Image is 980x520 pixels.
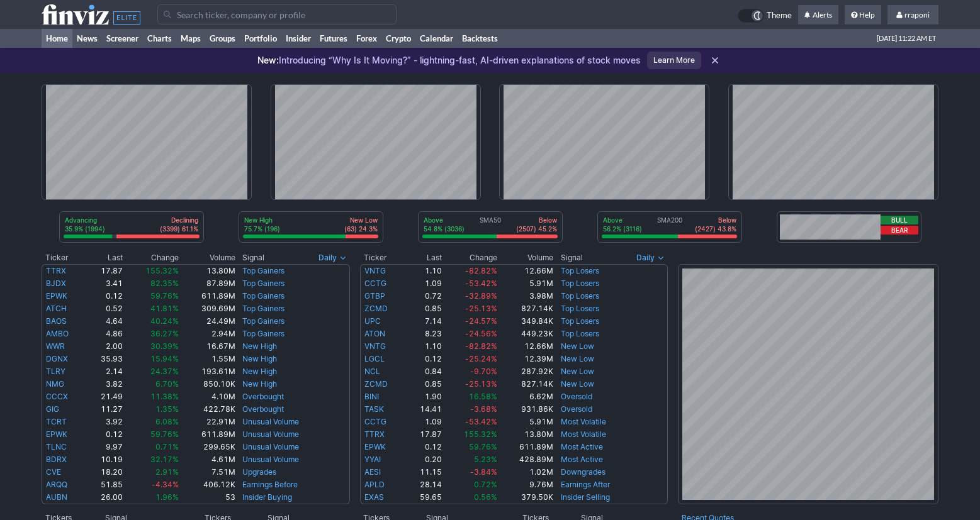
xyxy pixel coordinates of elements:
[381,29,415,48] a: Crypto
[405,340,442,353] td: 1.10
[179,403,236,416] td: 422.78K
[498,353,555,365] td: 12.39M
[179,340,236,353] td: 16.67M
[242,392,284,401] a: Overbought
[561,392,592,401] a: Oversold
[498,315,555,328] td: 349.84K
[498,428,555,441] td: 13.80M
[561,480,610,489] a: Earnings After
[242,341,277,351] a: New High
[242,404,284,414] a: Overbought
[157,4,397,25] input: Search
[767,9,792,23] span: Theme
[470,467,497,477] span: -3.84%
[561,404,592,414] a: Oversold
[405,390,442,403] td: 1.90
[179,491,236,504] td: 53
[561,455,603,464] a: Most Active
[498,328,555,340] td: 449.23K
[242,467,276,477] a: Upgrades
[155,404,179,414] span: 1.35%
[364,291,385,301] a: GTBP
[176,29,205,48] a: Maps
[240,29,281,48] a: Portfolio
[498,390,555,403] td: 6.62M
[498,441,555,453] td: 611.89M
[798,5,838,25] a: Alerts
[364,379,388,389] a: ZCMD
[364,480,385,489] a: APLD
[86,416,123,428] td: 3.92
[46,442,67,451] a: TLNC
[150,304,179,313] span: 41.81%
[561,379,594,389] a: New Low
[405,365,442,378] td: 0.84
[46,480,67,489] a: ARQQ
[179,428,236,441] td: 611.89M
[160,224,198,233] p: (3399) 61.1%
[364,404,384,414] a: TASK
[465,304,497,313] span: -25.13%
[364,316,381,326] a: UPC
[150,279,179,288] span: 82.35%
[498,403,555,416] td: 931.86K
[318,252,337,264] span: Daily
[561,367,594,376] a: New Low
[405,479,442,491] td: 28.14
[498,466,555,479] td: 1.02M
[179,441,236,453] td: 299.65K
[242,329,284,338] a: Top Gainers
[179,252,236,264] th: Volume
[150,316,179,326] span: 40.24%
[470,367,497,376] span: -9.70%
[86,277,123,290] td: 3.41
[155,379,179,389] span: 6.70%
[179,315,236,328] td: 24.49M
[561,442,603,451] a: Most Active
[150,367,179,376] span: 24.37%
[442,252,498,264] th: Change
[205,29,240,48] a: Groups
[46,291,67,301] a: EPWK
[86,428,123,441] td: 0.12
[498,365,555,378] td: 287.92K
[242,442,299,451] a: Unusual Volume
[561,341,594,351] a: New Low
[364,492,384,502] a: EXAS
[150,329,179,338] span: 36.27%
[498,302,555,315] td: 827.14K
[315,29,352,48] a: Futures
[86,252,123,264] th: Last
[72,29,102,48] a: News
[46,304,67,313] a: ATCH
[152,480,179,489] span: -4.34%
[364,354,385,363] a: LGCL
[498,453,555,466] td: 428.89M
[465,329,497,338] span: -24.56%
[86,479,123,491] td: 51.85
[464,429,497,439] span: 155.32%
[86,290,123,302] td: 0.12
[155,467,179,477] span: 2.91%
[405,277,442,290] td: 1.09
[155,417,179,426] span: 6.08%
[179,365,236,378] td: 193.61M
[179,302,236,315] td: 309.69M
[86,378,123,390] td: 3.82
[179,390,236,403] td: 4.10M
[46,379,64,389] a: NMG
[150,392,179,401] span: 11.38%
[405,290,442,302] td: 0.72
[179,453,236,466] td: 4.61M
[160,216,198,224] p: Declining
[364,417,386,426] a: CCTG
[364,266,386,275] a: VNTG
[602,216,738,235] div: SMA200
[405,416,442,428] td: 1.09
[242,480,298,489] a: Earnings Before
[179,328,236,340] td: 2.94M
[424,216,465,224] p: Above
[86,441,123,453] td: 9.97
[498,491,555,504] td: 379.50K
[46,417,67,426] a: TCRT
